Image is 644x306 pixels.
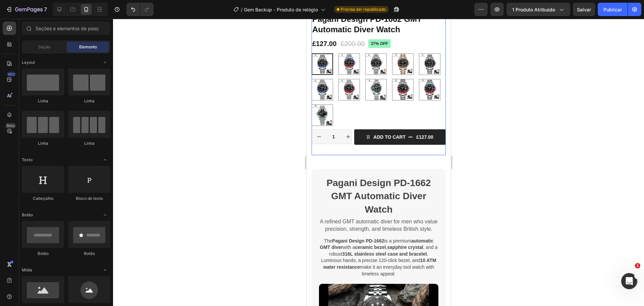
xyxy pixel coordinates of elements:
button: decrement [5,111,19,125]
font: Seção [38,44,50,49]
div: £127.00 [109,115,127,122]
strong: ceramic bezel [49,226,79,231]
p: A refined GMT automatic diver for men who value precision, strength, and timeless British style. [12,199,132,214]
font: Botão [38,251,49,256]
pre: 37% off [62,20,84,29]
div: Add to cart [67,115,99,121]
font: 1 [636,263,639,268]
input: quantity [19,111,35,125]
font: 450 [8,72,15,77]
strong: 316L stainless steel case and bracelet [36,232,120,238]
font: 1 produto atribuído [512,7,555,12]
font: Elemento [79,44,97,49]
font: Mídia [22,267,32,272]
span: Alternar aberto [100,265,110,275]
button: Add to cart [48,111,139,126]
p: The is a premium with a , , and a robust . Luminous hands, a precise 120-click bezel, and make it... [12,219,132,259]
font: Gem Backup - Produto de relógio [244,7,318,12]
font: Linha [84,141,95,146]
strong: sapphire crystal [80,226,116,231]
button: increment [35,111,49,125]
div: £200.00 [33,20,59,30]
font: Layout [22,60,35,65]
font: Botão [22,212,33,217]
font: Precisa ser republicado [341,7,386,12]
button: Salvar [573,3,595,16]
span: Alternar aberto [100,210,110,220]
button: Publicar [598,3,628,16]
strong: 10 ATM water resistance [17,239,130,251]
div: Desfazer/Refazer [126,3,154,16]
font: 7 [44,6,47,13]
button: 1 produto atribuído [506,3,570,16]
button: 7 [3,3,50,16]
strong: Pagani Design PD-1662 [25,219,78,225]
font: Linha [38,141,48,146]
font: Cabeçalho [33,196,53,201]
span: Alternar aberto [100,57,110,68]
font: Bloco de texto [76,196,103,201]
font: Texto [22,157,33,162]
font: Linha [84,98,95,103]
h1: Pagani Design PD-1662 GMT Automatic Diver Watch [12,158,132,197]
font: Botão [84,251,95,256]
div: £127.00 [5,20,31,30]
font: Linha [38,98,48,103]
font: Salvar [577,7,591,12]
font: Publicar [603,7,622,12]
font: / [241,7,243,12]
iframe: Chat ao vivo do Intercom [621,273,637,289]
font: Beta [7,123,14,128]
span: Alternar aberto [100,155,110,165]
input: Seções e elementos de pesquisa [22,21,110,35]
iframe: Área de design [307,19,451,306]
